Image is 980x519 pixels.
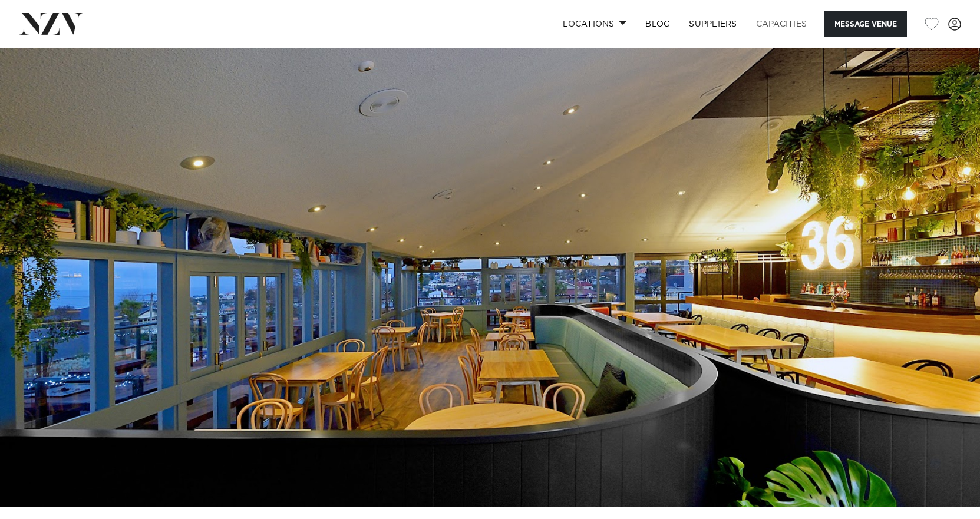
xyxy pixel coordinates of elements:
[679,11,746,37] a: SUPPLIERS
[747,11,817,37] a: Capacities
[19,13,83,34] img: nzv-logo.png
[636,11,679,37] a: BLOG
[824,11,907,37] button: Message Venue
[553,11,636,37] a: Locations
